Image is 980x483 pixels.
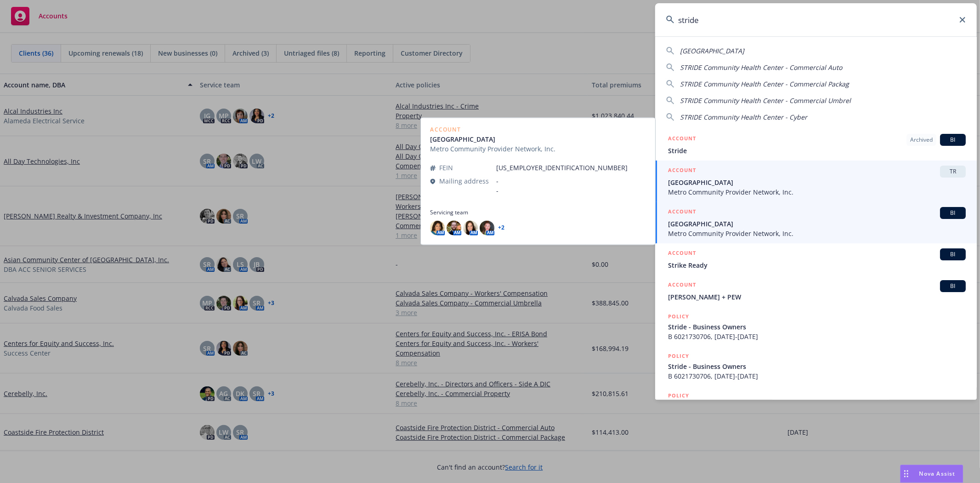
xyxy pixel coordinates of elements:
[900,465,963,483] button: Nova Assist
[668,292,966,302] span: [PERSON_NAME] + PEW
[668,260,966,270] span: Strike Ready
[680,63,842,72] span: STRIDE Community Health Center - Commercial Auto
[655,243,977,275] a: ACCOUNTBIStrike Ready
[655,275,977,307] a: ACCOUNTBI[PERSON_NAME] + PEW
[944,282,962,290] span: BI
[668,248,696,259] h5: ACCOUNT
[668,371,966,381] span: B 6021730706, [DATE]-[DATE]
[680,113,807,121] span: STRIDE Community Health Center - Cyber
[655,307,977,346] a: POLICYStride - Business OwnersB 6021730706, [DATE]-[DATE]
[668,187,966,197] span: Metro Community Provider Network, Inc.
[944,136,962,144] span: BI
[668,322,966,332] span: Stride - Business Owners
[668,207,696,218] h5: ACCOUNT
[668,166,696,177] h5: ACCOUNT
[655,129,977,161] a: ACCOUNTArchivedBIStride
[655,3,977,36] input: Search...
[655,161,977,202] a: ACCOUNTTR[GEOGRAPHIC_DATA]Metro Community Provider Network, Inc.
[944,209,962,217] span: BI
[668,178,966,187] span: [GEOGRAPHIC_DATA]
[668,312,689,321] h5: POLICY
[919,470,956,477] span: Nova Assist
[680,80,849,88] span: STRIDE Community Health Center - Commercial Packag
[944,250,962,259] span: BI
[680,46,744,55] span: [GEOGRAPHIC_DATA]
[655,386,977,425] a: POLICY
[668,146,966,155] span: Stride
[901,465,912,483] div: Drag to move
[655,346,977,386] a: POLICYStride - Business OwnersB 6021730706, [DATE]-[DATE]
[944,167,962,176] span: TR
[655,202,977,243] a: ACCOUNTBI[GEOGRAPHIC_DATA]Metro Community Provider Network, Inc.
[668,351,689,361] h5: POLICY
[910,136,933,144] span: Archived
[680,96,851,105] span: STRIDE Community Health Center - Commercial Umbrel
[668,229,966,238] span: Metro Community Provider Network, Inc.
[668,332,966,341] span: B 6021730706, [DATE]-[DATE]
[668,391,689,400] h5: POLICY
[668,219,966,229] span: [GEOGRAPHIC_DATA]
[668,280,696,291] h5: ACCOUNT
[668,134,696,145] h5: ACCOUNT
[668,362,966,371] span: Stride - Business Owners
